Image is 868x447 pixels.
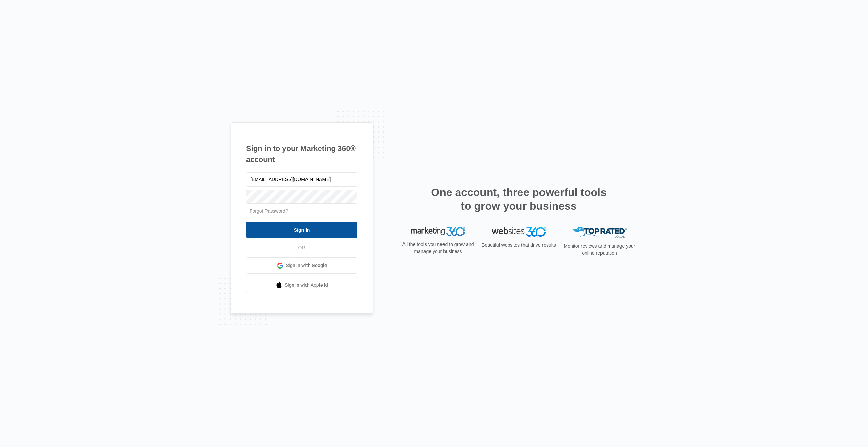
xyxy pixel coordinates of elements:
a: Sign in with Apple Id [246,277,357,293]
img: Marketing 360 [411,227,465,236]
input: Email [246,172,357,187]
input: Sign In [246,222,357,238]
img: Websites 360 [492,227,546,237]
p: All the tools you need to grow and manage your business [400,241,476,255]
p: Monitor reviews and manage your online reputation [561,242,637,257]
span: Sign in with Apple Id [285,281,328,289]
span: Sign in with Google [286,262,327,269]
a: Sign in with Google [246,257,357,274]
img: Top Rated Local [572,227,627,238]
span: OR [294,244,310,251]
h1: Sign in to your Marketing 360® account [246,143,357,165]
p: Beautiful websites that drive results [481,241,557,249]
h2: One account, three powerful tools to grow your business [429,186,609,213]
a: Forgot Password? [250,208,288,214]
